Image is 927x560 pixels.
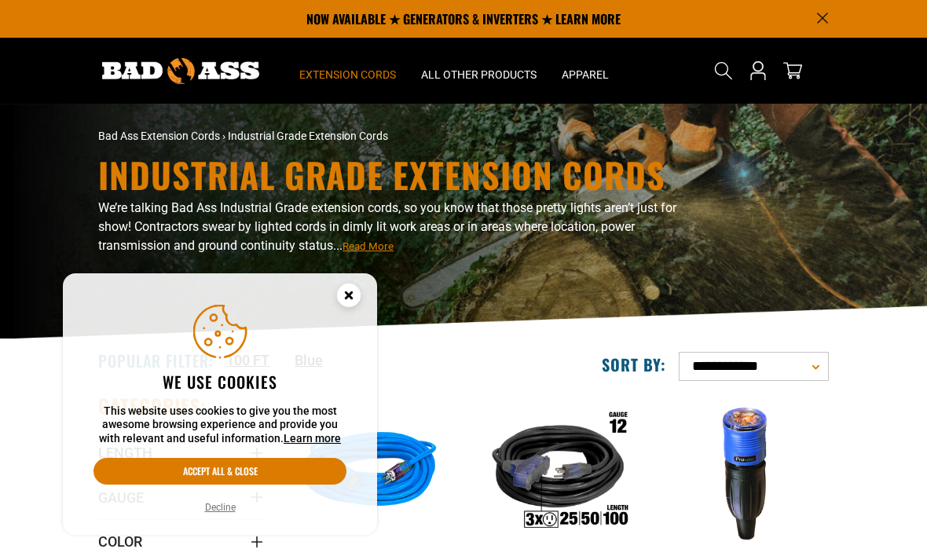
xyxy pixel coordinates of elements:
label: Sort by: [602,354,666,375]
span: Apparel [562,68,609,82]
aside: Cookie Consent [63,273,377,536]
p: We’re talking Bad Ass Industrial Grade extension cords, so you know that those pretty lights aren... [98,199,703,255]
a: Bad Ass Extension Cords [98,130,220,142]
a: Learn more [284,432,341,445]
p: This website uses cookies to give you the most awesome browsing experience and provide you with r... [93,404,346,446]
h1: Industrial Grade Extension Cords [98,158,703,192]
summary: All Other Products [409,38,549,104]
img: Outdoor Dual Lighted 3-Outlet Extension Cord w/ Safety CGM [473,396,643,548]
button: Accept all & close [93,458,346,485]
summary: Search [711,58,736,83]
h2: We use cookies [93,372,346,392]
span: › [222,130,225,142]
button: Decline [200,500,240,515]
nav: breadcrumbs [98,128,577,145]
img: Bad Ass Extension Cords [102,58,259,84]
span: All Other Products [421,68,537,82]
span: Industrial Grade Extension Cords [228,130,388,142]
summary: Apparel [549,38,621,104]
img: DIY 15A-125V Click-to-Lock Lighted Connector [661,396,831,548]
span: Extension Cords [299,68,396,82]
summary: Extension Cords [287,38,409,104]
span: Color [98,533,142,551]
span: Read More [343,240,394,252]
